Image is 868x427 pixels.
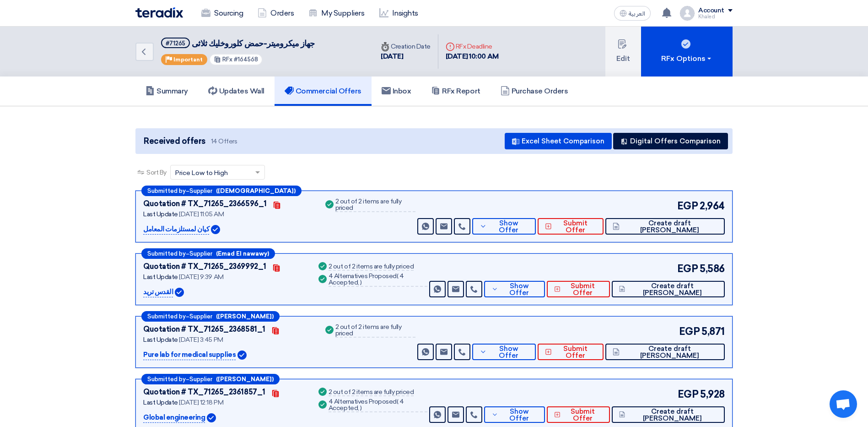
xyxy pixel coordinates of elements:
div: – [141,311,280,322]
img: Teradix logo [135,7,183,18]
h5: Commercial Offers [285,87,361,96]
a: RFx Report [421,77,490,106]
b: ([PERSON_NAME]) [216,313,274,319]
img: Verified Account [237,350,247,360]
div: Account [698,7,724,15]
div: Quotation # TX_71265_2366596_1 [143,198,267,209]
div: RFx Deadline [446,42,499,51]
p: Pure lab for medical supplies [143,350,236,361]
span: EGP [677,261,698,276]
a: Inbox [372,77,421,106]
span: Supplier [189,251,212,257]
img: Verified Account [207,413,216,422]
div: [DATE] 10:00 AM [446,51,499,62]
button: Submit Offer [547,281,610,297]
div: RFx Options [661,53,713,64]
button: Create draft [PERSON_NAME] [605,218,725,235]
span: ( [397,272,399,280]
h5: Purchase Orders [501,87,568,96]
button: العربية [614,6,651,21]
span: #164568 [234,56,258,63]
h5: جهاز ميكروميتر-حمض كلوروخليك ثلاثى [161,38,315,49]
button: RFx Options [641,27,733,77]
span: 2,964 [700,198,725,213]
span: 5,928 [700,387,725,402]
span: EGP [678,387,699,402]
span: Received offers [144,135,205,148]
button: Show Offer [472,218,536,235]
div: 2 out of 2 items are fully priced [335,324,415,338]
div: #71265 [166,40,185,46]
span: Create draft [PERSON_NAME] [627,283,717,296]
span: Supplier [189,188,212,194]
div: 2 out of 2 items are fully priced [329,389,414,396]
div: Open chat [830,390,857,418]
span: Last Update [143,273,178,281]
b: ([PERSON_NAME]) [216,376,274,382]
span: Last Update [143,210,178,218]
button: Excel Sheet Comparison [505,133,612,149]
p: كيان لمستلزمات المعامل [143,224,209,235]
span: Sort By [146,168,167,177]
span: ( [397,398,399,405]
span: EGP [679,324,700,339]
button: Create draft [PERSON_NAME] [612,406,725,423]
h5: Summary [146,87,188,96]
span: 4 Accepted, [329,272,404,286]
span: Submitted by [147,313,186,319]
span: Submitted by [147,188,186,194]
button: Show Offer [484,281,545,297]
span: Price Low to High [175,168,228,178]
span: جهاز ميكروميتر-حمض كلوروخليك ثلاثى [192,38,315,49]
span: Submitted by [147,376,186,382]
button: Show Offer [484,406,545,423]
span: RFx [222,56,232,63]
button: Create draft [PERSON_NAME] [612,281,725,297]
span: Show Offer [501,408,538,422]
span: Create draft [PERSON_NAME] [627,408,717,422]
span: Show Offer [489,220,529,234]
span: [DATE] 9:39 AM [179,273,223,281]
span: 14 Offers [211,137,237,146]
img: profile_test.png [680,6,695,21]
div: – [141,248,275,259]
a: My Suppliers [301,3,372,23]
span: 5,586 [700,261,725,276]
div: 4 Alternatives Proposed [329,399,427,412]
a: Commercial Offers [275,77,372,106]
a: Insights [372,3,426,23]
div: Khaled [698,14,733,19]
button: Submit Offer [538,344,604,360]
span: Submit Offer [554,220,596,234]
span: 5,871 [701,324,725,339]
span: EGP [677,198,698,213]
span: Show Offer [489,345,529,359]
span: 4 Accepted, [329,398,404,412]
button: Create draft [PERSON_NAME] [605,344,725,360]
span: Important [173,56,203,63]
h5: RFx Report [431,87,480,96]
div: 4 Alternatives Proposed [329,273,427,287]
button: Digital Offers Comparison [613,133,728,149]
div: – [141,186,302,196]
span: Submit Offer [554,345,596,359]
span: العربية [629,11,645,17]
span: Last Update [143,399,178,406]
a: Sourcing [194,3,250,23]
span: Supplier [189,313,212,319]
b: (Emad El nawawy) [216,251,269,257]
button: Submit Offer [538,218,604,235]
a: Summary [135,77,198,106]
img: Verified Account [175,288,184,297]
button: Show Offer [472,344,536,360]
a: Updates Wall [198,77,275,106]
span: Create draft [PERSON_NAME] [622,220,717,234]
span: Show Offer [501,283,538,296]
span: ) [360,404,362,412]
span: Submitted by [147,251,186,257]
div: Quotation # TX_71265_2368581_1 [143,324,265,335]
span: Supplier [189,376,212,382]
h5: Updates Wall [208,87,264,96]
div: 2 out of 2 items are fully priced [329,263,414,271]
p: القدس تريد [143,287,173,298]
